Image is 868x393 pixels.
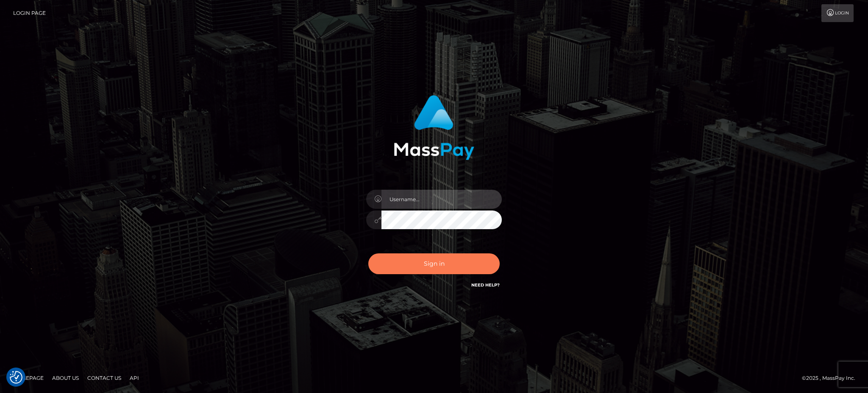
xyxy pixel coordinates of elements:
a: About Us [49,371,82,385]
button: Consent Preferences [10,371,22,384]
a: Login Page [13,4,46,22]
img: Revisit consent button [10,371,22,384]
a: Homepage [9,371,47,385]
input: Username... [381,190,502,209]
div: © 2025 , MassPay Inc. [802,373,862,383]
a: Login [821,4,854,22]
a: API [126,371,142,385]
a: Need Help? [471,282,500,288]
a: Contact Us [84,371,125,385]
img: MassPay Login [394,95,474,160]
button: Sign in [368,253,500,274]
